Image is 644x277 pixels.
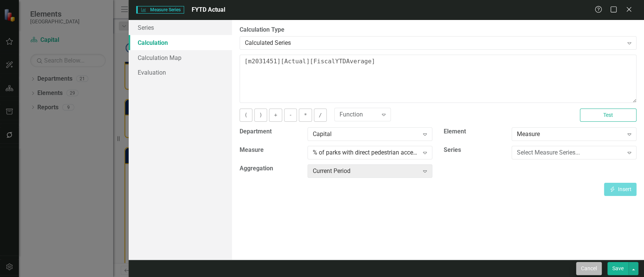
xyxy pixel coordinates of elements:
a: Series [129,20,232,35]
button: ) [254,109,267,122]
label: Department [240,127,302,136]
button: Cancel [576,262,602,275]
button: / [314,109,327,122]
a: Calculation Map [129,50,232,65]
label: Series [444,146,506,155]
label: Calculation Type [240,26,636,34]
label: Element [444,127,506,136]
span: FYTD Actual [192,6,225,13]
a: Calculation [129,35,232,50]
div: Function [340,110,378,119]
button: Insert [604,183,636,196]
div: % of parks with direct pedestrian access to surrounding communities [313,148,419,157]
a: Evaluation [129,65,232,80]
div: Measure [517,130,623,139]
span: Measure Series [136,6,184,14]
div: Current Period [313,167,419,176]
button: Test [580,109,636,122]
label: Measure [240,146,302,155]
div: Select Measure Series... [517,148,623,157]
button: Save [607,262,629,275]
button: ( [240,109,252,122]
textarea: [m2031451][Actual][FiscalYTDAverage] [240,55,636,103]
button: - [284,109,297,122]
div: Calculated Series [245,38,623,47]
div: Capital [313,130,419,139]
button: + [269,109,282,122]
label: Aggregation [240,164,302,173]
